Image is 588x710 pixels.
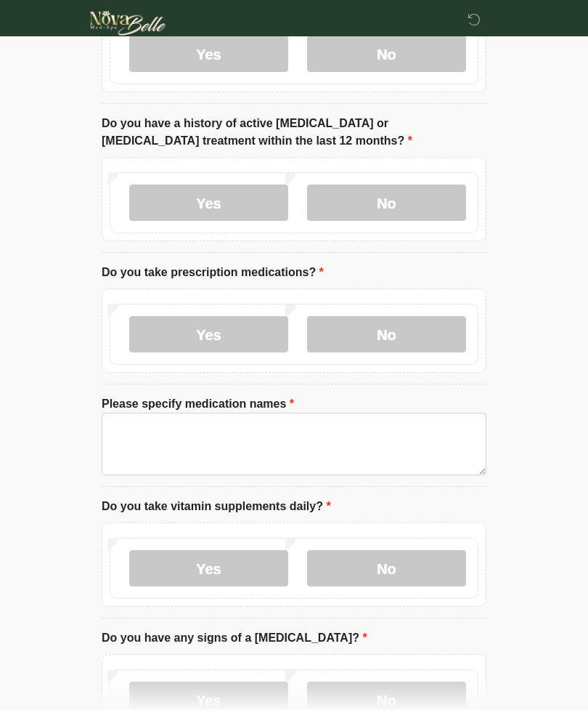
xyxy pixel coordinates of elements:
[102,629,367,647] label: Do you have any signs of a [MEDICAL_DATA]?
[129,316,288,352] label: Yes
[307,316,466,352] label: No
[129,550,288,586] label: Yes
[87,11,169,36] img: Novabelle medspa Logo
[102,264,324,281] label: Do you take prescription medications?
[129,36,288,72] label: Yes
[102,115,486,150] label: Do you have a history of active [MEDICAL_DATA] or [MEDICAL_DATA] treatment within the last 12 mon...
[102,498,331,515] label: Do you take vitamin supplements daily?
[307,185,466,221] label: No
[129,185,288,221] label: Yes
[102,395,294,413] label: Please specify medication names
[307,550,466,586] label: No
[307,36,466,72] label: No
